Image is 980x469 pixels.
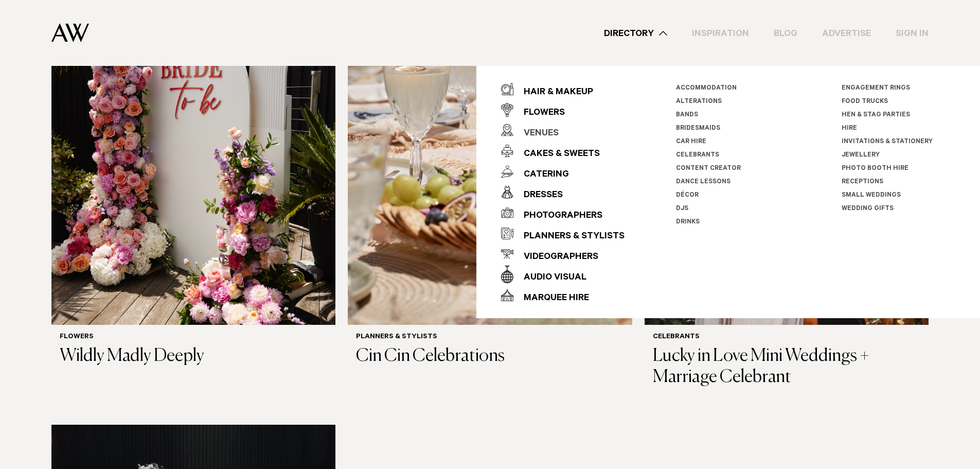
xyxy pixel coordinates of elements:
h3: Cin Cin Celebrations [356,346,623,367]
div: Dresses [513,185,563,206]
a: Directory [592,26,680,40]
a: Invitations & Stationery [842,138,933,146]
a: Car Hire [676,138,706,146]
a: Wedding Gifts [842,205,894,213]
h6: Flowers [60,333,327,342]
a: Small Weddings [842,192,901,199]
div: Audio Visual [513,268,586,288]
a: Dresses [501,182,625,202]
a: Flowers [501,99,625,120]
a: Drinks [676,219,700,226]
a: Marquee Hire [501,285,625,305]
a: Venues [501,120,625,141]
h6: Celebrants [653,333,920,342]
a: Dance Lessons [676,179,730,186]
div: Flowers [513,103,565,124]
img: Auckland Weddings Logo [51,23,89,42]
div: Marquee Hire [513,288,589,309]
a: Décor [676,192,699,199]
div: Hair & Makeup [513,82,593,103]
a: Blog [761,26,810,40]
a: Hair & Makeup [501,79,625,99]
div: Planners & Stylists [513,227,625,247]
div: Catering [513,165,569,185]
a: Sign In [883,26,941,40]
a: Jewellery [842,152,880,159]
h3: Wildly Madly Deeply [60,346,327,367]
div: Venues [513,124,559,144]
a: Bands [676,112,698,119]
a: DJs [676,205,688,213]
a: Content Creator [676,165,741,172]
a: Planners & Stylists [501,223,625,244]
a: Engagement Rings [842,85,910,92]
div: Cakes & Sweets [513,144,600,165]
a: Cakes & Sweets [501,141,625,161]
a: Celebrants [676,152,719,159]
div: Videographers [513,247,598,268]
a: Videographers [501,244,625,264]
a: Accommodation [676,85,737,92]
a: Photo Booth Hire [842,165,908,172]
div: Photographers [513,206,602,227]
a: Hen & Stag Parties [842,112,910,119]
a: Audio Visual [501,264,625,285]
a: Alterations [676,98,722,106]
a: Hire [842,125,857,132]
a: Receptions [842,179,883,186]
h6: Planners & Stylists [356,333,623,342]
a: Advertise [810,26,883,40]
a: Bridesmaids [676,125,720,132]
a: Inspiration [680,26,761,40]
a: Catering [501,161,625,182]
a: Food Trucks [842,98,888,106]
h3: Lucky in Love Mini Weddings + Marriage Celebrant [653,346,920,388]
a: Photographers [501,202,625,223]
